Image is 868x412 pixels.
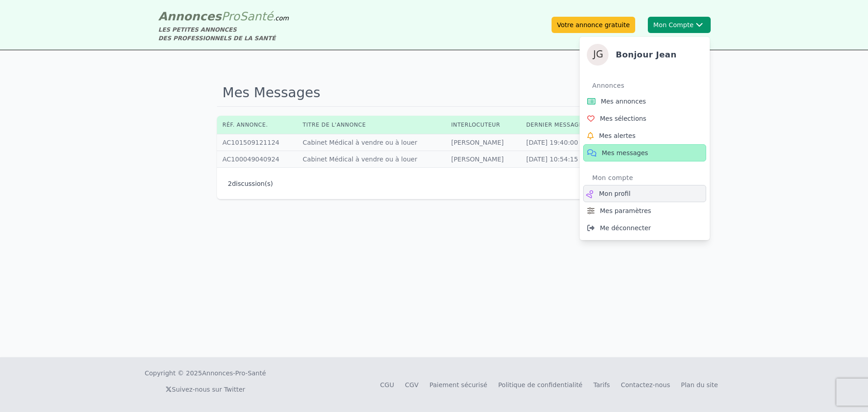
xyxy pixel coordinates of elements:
[648,17,711,33] button: Mon ComptejeanBonjour jeanAnnoncesMes annoncesMes sélectionsMes alertesMes messagesMon compteMon ...
[592,78,706,93] div: Annonces
[202,369,266,378] a: Annonces-Pro-Santé
[273,14,288,22] span: .com
[222,9,240,23] span: Pro
[297,116,446,134] th: Titre de l'annonce
[621,381,670,388] a: Contactez-nous
[429,381,487,388] a: Paiement sécurisé
[601,97,646,106] span: Mes annonces
[240,9,273,23] span: Santé
[217,134,297,151] td: AC101509121124
[217,116,297,134] th: Réf. annonce.
[583,110,706,127] a: Mes sélections
[158,25,289,43] div: LES PETITES ANNONCES DES PROFESSIONNELS DE LA SANTÉ
[599,131,636,140] span: Mes alertes
[592,170,706,185] div: Mon compte
[583,219,706,237] a: Me déconnecter
[297,151,446,168] td: Cabinet Médical à vendre ou à louer
[158,9,222,23] span: Annonces
[600,206,651,215] span: Mes paramètres
[583,202,706,219] a: Mes paramètres
[521,151,600,168] td: [DATE] 10:54:15
[600,223,651,232] span: Me déconnecter
[599,189,631,198] span: Mon profil
[217,79,651,107] h1: Mes Messages
[552,17,635,33] a: Votre annonce gratuite
[583,185,706,202] a: Mon profil
[405,381,419,388] a: CGV
[583,127,706,144] a: Mes alertes
[681,381,718,388] a: Plan du site
[217,151,297,168] td: AC100049040924
[600,114,646,123] span: Mes sélections
[616,48,677,61] h4: Bonjour jean
[602,148,648,157] span: Mes messages
[583,93,706,110] a: Mes annonces
[228,179,273,188] p: discussion(s)
[446,134,521,151] td: [PERSON_NAME]
[583,144,706,161] a: Mes messages
[521,134,600,151] td: [DATE] 19:40:00
[446,151,521,168] td: [PERSON_NAME]
[587,44,609,66] img: jean
[593,381,610,388] a: Tarifs
[380,381,394,388] a: CGU
[158,9,289,23] a: AnnoncesProSanté.com
[145,369,266,378] div: Copyright © 2025
[165,386,245,393] a: Suivez-nous sur Twitter
[228,180,232,187] span: 2
[297,134,446,151] td: Cabinet Médical à vendre ou à louer
[521,116,600,134] th: Dernier message
[498,381,583,388] a: Politique de confidentialité
[446,116,521,134] th: Interlocuteur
